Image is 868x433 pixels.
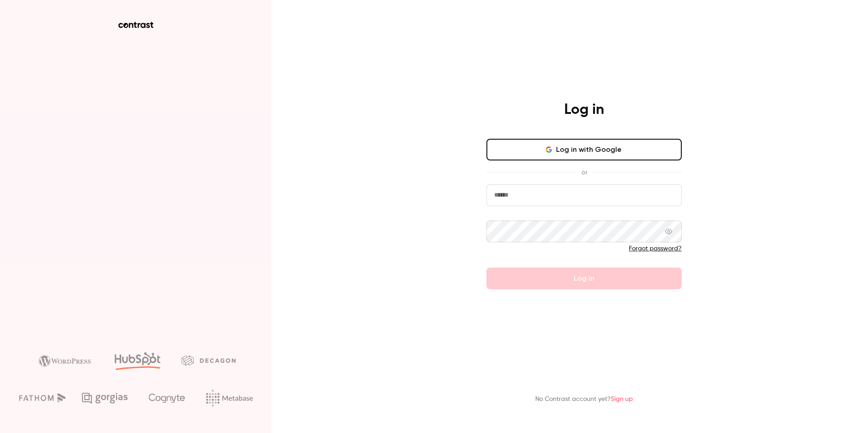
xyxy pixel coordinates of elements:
[535,395,633,404] p: No Contrast account yet?
[486,139,682,160] button: Log in with Google
[577,168,592,177] span: or
[611,396,633,402] a: Sign up
[564,101,604,119] h4: Log in
[181,355,236,365] img: decagon
[629,245,682,252] a: Forgot password?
